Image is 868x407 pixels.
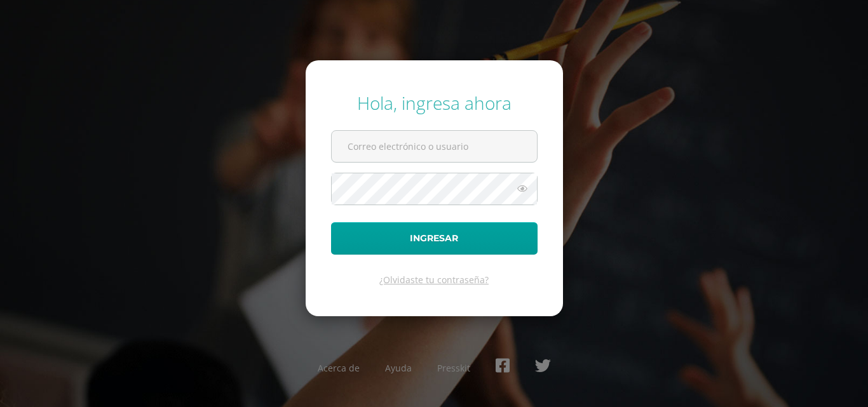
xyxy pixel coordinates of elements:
[379,274,489,286] a: ¿Olvidaste tu contraseña?
[385,362,412,374] a: Ayuda
[437,362,470,374] a: Presskit
[331,91,538,115] div: Hola, ingresa ahora
[332,131,537,162] input: Correo electrónico o usuario
[318,362,360,374] a: Acerca de
[331,222,538,255] button: Ingresar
